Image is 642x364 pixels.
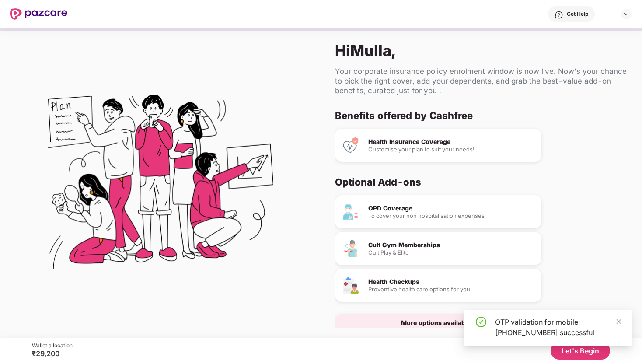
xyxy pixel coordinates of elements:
div: Get Help [567,10,588,17]
div: To cover your non hospitalisation expenses [368,213,534,219]
div: Wallet allocation [32,342,73,349]
img: Health Insurance Coverage [342,136,359,154]
img: svg+xml;base64,PHN2ZyBpZD0iSGVscC0zMngzMiIgeG1sbnM9Imh0dHA6Ly93d3cudzMub3JnLzIwMDAvc3ZnIiB3aWR0aD... [555,10,563,19]
div: Benefits offered by Cashfree [335,109,621,122]
div: Health Insurance Coverage [368,139,534,145]
img: OPD Coverage [342,203,359,220]
div: Your corporate insurance policy enrolment window is now live. Now's your chance to pick the right... [335,66,628,95]
span: close [616,318,622,325]
div: OTP validation for mobile: [PHONE_NUMBER] successful [495,317,621,338]
div: OPD Coverage [368,205,534,211]
img: Health Checkups [342,276,359,294]
div: Optional Add-ons [335,176,621,188]
img: New Pazcare Logo [10,8,67,20]
div: ₹29,200 [32,349,73,358]
div: More options available... [401,320,476,326]
div: Health Checkups [368,279,534,285]
div: Cult Gym Memberships [368,242,534,248]
img: Flex Benefits Illustration [48,72,273,297]
span: check-circle [476,317,486,327]
div: Hi Mulla , [335,42,628,59]
img: svg+xml;base64,PHN2ZyBpZD0iRHJvcGRvd24tMzJ4MzIiIHhtbG5zPSJodHRwOi8vd3d3LnczLm9yZy8yMDAwL3N2ZyIgd2... [623,10,630,17]
img: Cult Gym Memberships [342,240,359,257]
div: Cult Play & Elite [368,250,534,255]
div: Preventive health care options for you [368,287,534,292]
div: Customise your plan to suit your needs! [368,147,534,152]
